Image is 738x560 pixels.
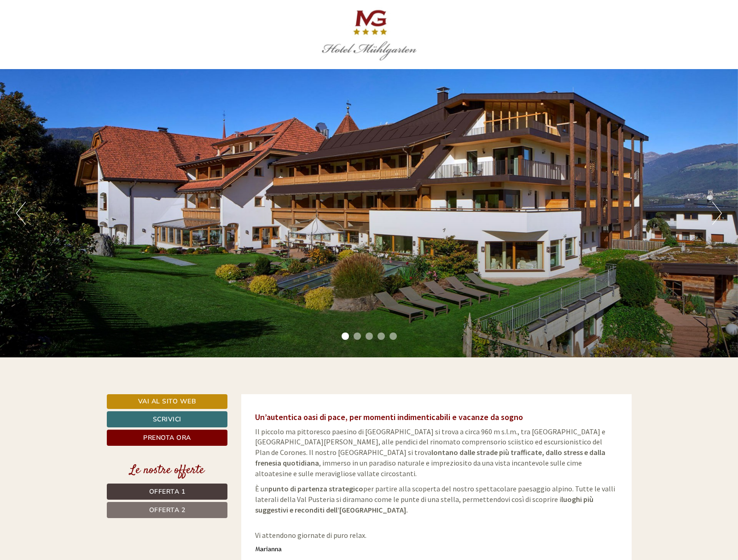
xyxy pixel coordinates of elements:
a: Prenota ora [107,430,228,446]
a: Vai al sito web [107,394,228,409]
a: Scrivici [107,411,228,427]
div: Le nostre offerte [107,462,228,479]
strong: punto di partenza strategico [268,484,363,493]
span: Il piccolo ma pittoresco paesino di [GEOGRAPHIC_DATA] si trova a circa 960 m s.l.m., tra [GEOGRAP... [255,427,605,478]
span: È un per partire alla scoperta del nostro spettacolare paesaggio alpino. Tutte le valli laterali ... [255,484,615,514]
button: Next [712,202,722,225]
strong: luoghi più suggestivi e reconditi dell’[GEOGRAPHIC_DATA]. [255,495,593,514]
span: Offerta 2 [149,506,186,514]
span: Vi attendono giornate di puro relax. [255,520,366,540]
button: Previous [16,202,26,225]
span: Un’autentica oasi di pace, per momenti indimenticabili e vacanze da sogno [255,412,523,422]
span: Offerta 1 [149,487,186,496]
